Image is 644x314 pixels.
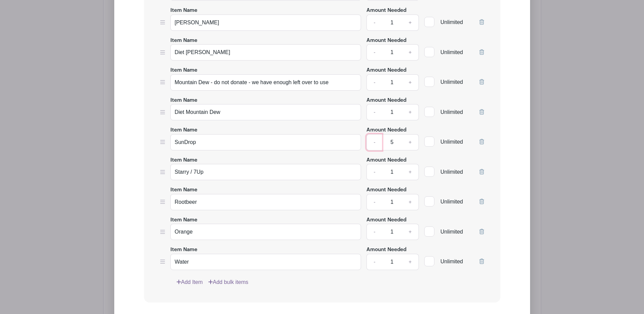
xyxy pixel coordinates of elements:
[366,44,382,61] a: -
[440,199,463,204] span: Unlimited
[170,104,361,120] input: e.g. Snacks or Check-in Attendees
[366,254,382,270] a: -
[402,44,419,61] a: +
[440,259,463,264] span: Unlimited
[170,74,361,91] input: e.g. Snacks or Check-in Attendees
[366,97,406,104] label: Amount Needed
[366,104,382,120] a: -
[366,74,382,91] a: -
[440,229,463,235] span: Unlimited
[170,224,361,240] input: e.g. Snacks or Check-in Attendees
[366,164,382,180] a: -
[366,216,406,224] label: Amount Needed
[440,49,463,55] span: Unlimited
[366,134,382,150] a: -
[440,109,463,115] span: Unlimited
[440,139,463,145] span: Unlimited
[402,254,419,270] a: +
[440,169,463,175] span: Unlimited
[170,7,197,15] label: Item Name
[366,37,406,45] label: Amount Needed
[402,15,419,31] a: +
[402,104,419,120] a: +
[170,186,197,194] label: Item Name
[170,246,197,254] label: Item Name
[170,37,197,45] label: Item Name
[176,278,203,286] a: Add Item
[366,194,382,210] a: -
[170,156,197,164] label: Item Name
[440,19,463,25] span: Unlimited
[170,97,197,104] label: Item Name
[170,216,197,224] label: Item Name
[366,224,382,240] a: -
[170,44,361,61] input: e.g. Snacks or Check-in Attendees
[170,254,361,270] input: e.g. Snacks or Check-in Attendees
[402,164,419,180] a: +
[366,156,406,164] label: Amount Needed
[208,278,248,286] a: Add bulk items
[366,246,406,254] label: Amount Needed
[170,67,197,74] label: Item Name
[366,15,382,31] a: -
[402,194,419,210] a: +
[402,134,419,150] a: +
[170,164,361,180] input: e.g. Snacks or Check-in Attendees
[170,134,361,150] input: e.g. Snacks or Check-in Attendees
[366,186,406,194] label: Amount Needed
[366,7,406,15] label: Amount Needed
[170,126,197,134] label: Item Name
[402,74,419,91] a: +
[366,126,406,134] label: Amount Needed
[402,224,419,240] a: +
[440,79,463,85] span: Unlimited
[170,15,361,31] input: e.g. Snacks or Check-in Attendees
[170,194,361,210] input: e.g. Snacks or Check-in Attendees
[366,67,406,74] label: Amount Needed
